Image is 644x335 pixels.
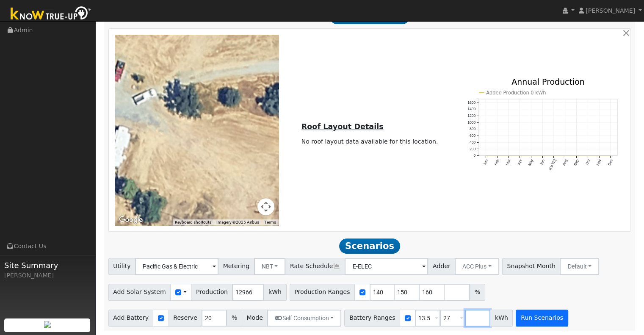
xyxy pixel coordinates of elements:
span: Battery Ranges [344,310,400,327]
span: Adder [428,258,455,275]
span: Utility [108,258,136,275]
span: Site Summary [4,260,91,271]
a: Terms (opens in new tab) [264,220,276,224]
text: Apr [517,158,523,165]
div: [PERSON_NAME] [4,271,91,280]
text: Jun [539,158,545,166]
span: % [227,310,242,327]
button: Default [560,258,599,275]
span: kWh [263,284,286,301]
span: Snapshot Month [502,258,561,275]
button: NBT [254,258,286,275]
img: Google [117,214,145,225]
text: Added Production 0 kWh [486,90,546,96]
text: Nov [596,158,603,166]
span: Production Ranges [290,284,355,301]
td: No roof layout data available for this location. [300,136,439,148]
text: 200 [470,147,476,151]
span: [PERSON_NAME] [586,7,635,14]
input: Select a Rate Schedule [345,258,428,275]
text: 800 [470,127,476,131]
input: Select a Utility [135,258,218,275]
text: Feb [494,158,500,166]
text: 600 [470,133,476,138]
text: Mar [505,158,511,166]
span: Reserve [169,310,202,327]
span: Mode [242,310,268,327]
span: kWh [490,310,513,327]
button: Map camera controls [257,198,274,215]
text: 1400 [467,107,475,111]
text: Annual Production [511,77,585,86]
img: Know True-Up [6,5,95,24]
text: 1200 [467,114,475,118]
circle: onclick="" [610,155,611,156]
button: Self Consumption [267,310,341,327]
span: Add Battery [108,310,154,327]
circle: onclick="" [587,155,589,156]
button: ACC Plus [455,258,499,275]
text: May [527,158,534,167]
button: Keyboard shortcuts [175,219,211,225]
text: Dec [607,158,614,166]
text: 400 [470,140,476,144]
text: Aug [561,158,568,166]
circle: onclick="" [598,155,600,156]
img: retrieve [44,321,51,328]
span: Scenarios [339,238,400,254]
span: Imagery ©2025 Airbus [216,220,259,224]
text: 1000 [467,120,475,125]
circle: onclick="" [485,155,486,156]
circle: onclick="" [564,155,566,156]
circle: onclick="" [508,155,509,156]
text: 0 [473,153,475,158]
span: % [470,284,485,301]
text: Oct [585,158,591,166]
circle: onclick="" [576,155,577,156]
text: [DATE] [548,158,557,171]
button: Run Scenarios [516,310,568,327]
text: Jan [482,158,489,166]
text: Sep [573,158,580,166]
a: Open this area in Google Maps (opens a new window) [117,214,145,225]
circle: onclick="" [553,155,554,156]
circle: onclick="" [519,155,520,156]
circle: onclick="" [542,155,543,156]
u: Roof Layout Details [301,122,384,131]
span: Rate Schedule [285,258,345,275]
span: Add Solar System [108,284,171,301]
circle: onclick="" [496,155,498,156]
span: Production [191,284,232,301]
text: 1600 [467,100,475,104]
span: Metering [218,258,254,275]
circle: onclick="" [531,155,532,156]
